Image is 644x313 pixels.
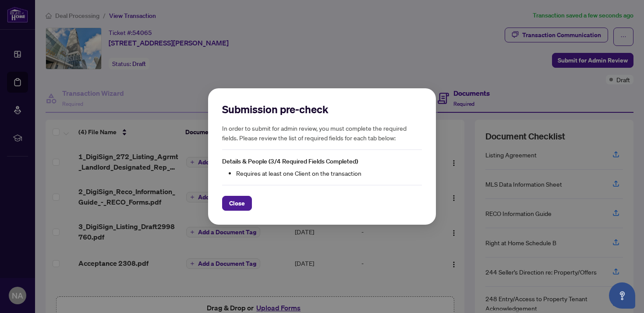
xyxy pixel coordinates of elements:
[222,102,422,116] h2: Submission pre-check
[236,168,422,178] li: Requires at least one Client on the transaction
[222,196,252,211] button: Close
[222,123,422,143] h5: In order to submit for admin review, you must complete the required fields. Please review the lis...
[229,196,245,210] span: Close
[609,282,635,309] button: Open asap
[222,157,358,165] span: Details & People (3/4 Required Fields Completed)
